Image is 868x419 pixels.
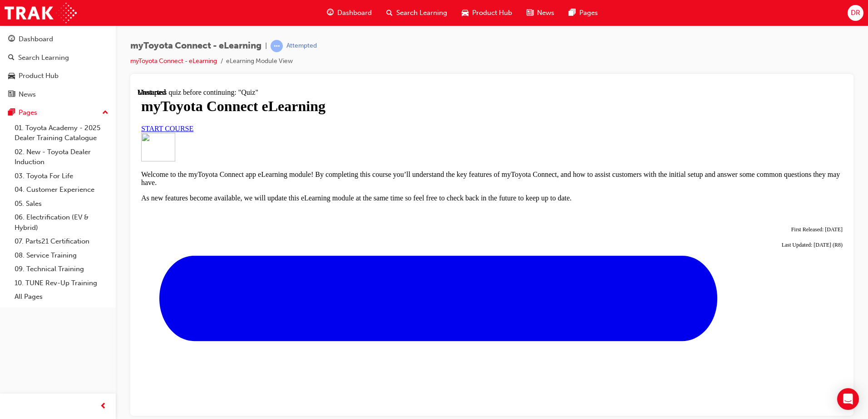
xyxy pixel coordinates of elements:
div: Product Hub [19,71,59,81]
span: Dashboard [337,8,372,18]
span: up-icon [102,107,108,119]
div: Attempted [286,42,317,50]
span: guage-icon [8,35,15,44]
p: As new features become available, we will update this eLearning module at the same time so feel f... [4,106,705,114]
a: guage-iconDashboard [320,4,379,22]
a: 02. New - Toyota Dealer Induction [11,145,112,169]
a: Dashboard [4,31,112,48]
a: 05. Sales [11,197,112,211]
a: 01. Toyota Academy - 2025 Dealer Training Catalogue [11,121,112,145]
span: News [537,8,554,18]
a: News [4,86,112,103]
div: Open Intercom Messenger [837,388,859,410]
span: search-icon [386,7,393,19]
a: search-iconSearch Learning [379,4,454,22]
span: Product Hub [472,8,512,18]
span: Search Learning [396,8,447,18]
div: Search Learning [18,53,69,63]
span: Last Updated: [DATE] (R8) [644,153,705,160]
span: Pages [579,8,598,18]
span: First Released: [DATE] [654,138,705,144]
span: search-icon [8,54,15,62]
div: Pages [19,107,37,118]
a: news-iconNews [519,4,562,22]
a: car-iconProduct Hub [454,4,519,22]
a: 08. Service Training [11,248,112,263]
span: car-icon [462,7,469,19]
a: myToyota Connect - eLearning [130,57,217,65]
button: DR [848,5,863,21]
a: 06. Electrification (EV & Hybrid) [11,210,112,234]
a: 10. TUNE Rev-Up Training [11,276,112,290]
span: learningRecordVerb_ATTEMPT-icon [271,40,283,52]
a: All Pages [11,290,112,304]
span: news-icon [527,7,533,19]
span: DR [851,8,860,18]
a: pages-iconPages [562,4,605,22]
button: DashboardSearch LearningProduct HubNews [4,29,112,104]
button: Pages [4,104,112,121]
span: guage-icon [327,7,334,19]
img: Trak [5,3,77,23]
li: eLearning Module View [226,56,293,67]
p: Welcome to the myToyota Connect app eLearning module! By completing this course you’ll understand... [4,82,705,98]
div: Dashboard [19,34,53,44]
span: pages-icon [569,7,576,19]
h1: myToyota Connect eLearning [4,10,705,26]
span: myToyota Connect - eLearning [130,41,261,51]
a: Product Hub [4,68,112,84]
span: pages-icon [8,109,15,117]
a: Search Learning [4,49,112,66]
a: 09. Technical Training [11,262,112,276]
span: car-icon [8,72,15,80]
span: prev-icon [100,401,107,412]
div: News [19,89,36,100]
a: 03. Toyota For Life [11,169,112,183]
a: 04. Customer Experience [11,183,112,197]
span: news-icon [8,91,15,99]
span: | [265,41,267,51]
a: START COURSE [4,36,56,44]
a: 07. Parts21 Certification [11,234,112,248]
